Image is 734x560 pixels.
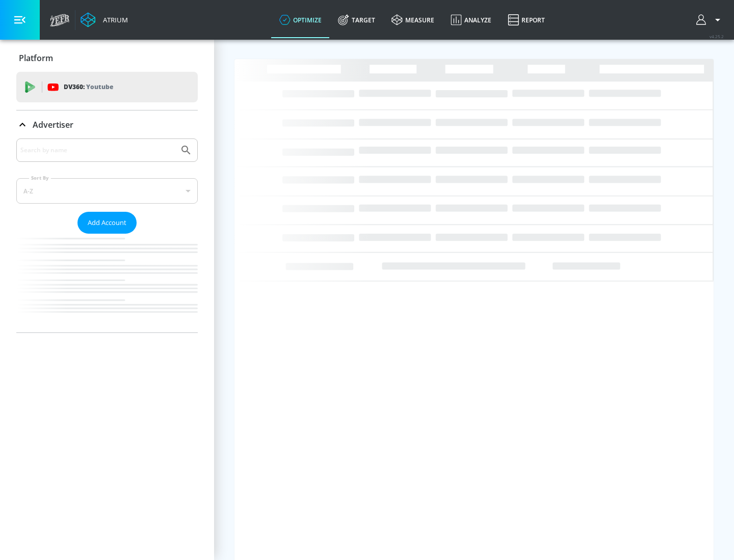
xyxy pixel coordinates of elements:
label: Sort By [29,175,51,181]
p: Platform [19,52,53,64]
p: Youtube [86,81,113,92]
input: Search by name [20,144,175,157]
div: Atrium [99,15,128,24]
p: Advertiser [33,119,73,130]
span: v 4.25.2 [710,34,724,39]
button: Add Account [77,212,137,234]
a: Report [500,2,553,38]
div: Advertiser [16,110,198,139]
nav: list of Advertiser [16,234,198,332]
a: Target [330,2,383,38]
a: Analyze [442,2,500,38]
a: Atrium [81,12,128,27]
p: DV360: [64,81,113,93]
div: DV360: Youtube [16,72,198,102]
a: measure [383,2,442,38]
div: A-Z [16,178,198,204]
span: Add Account [88,217,126,229]
div: Platform [16,44,198,72]
a: optimize [271,2,330,38]
div: Advertiser [16,138,198,332]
